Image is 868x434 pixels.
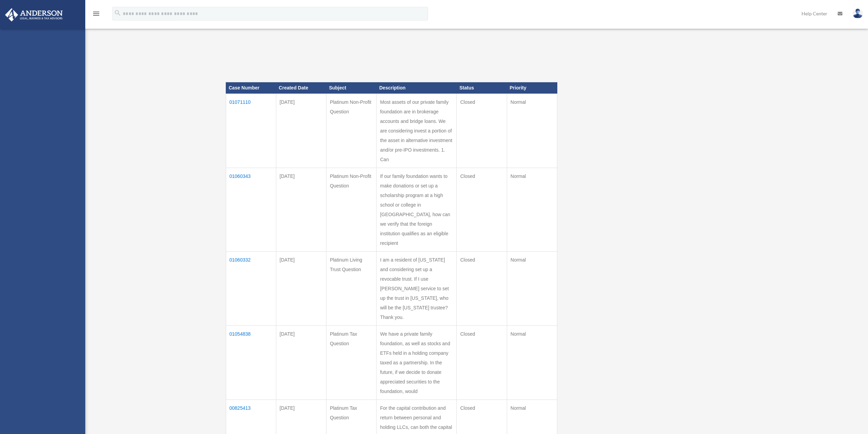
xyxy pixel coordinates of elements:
td: Closed [457,252,507,326]
th: Created Date [276,82,326,94]
img: User Pic [853,9,863,18]
img: Anderson Advisors Platinum Portal [3,8,65,22]
td: 01054838 [226,326,276,400]
td: [DATE] [276,326,326,400]
td: We have a private family foundation, as well as stocks and ETFs held in a holding company taxed a... [377,326,457,400]
th: Case Number [226,82,276,94]
i: menu [92,10,100,18]
th: Subject [326,82,377,94]
td: Normal [507,168,557,252]
td: 01071110 [226,94,276,168]
td: Normal [507,94,557,168]
td: Platinum Tax Question [326,326,377,400]
td: [DATE] [276,168,326,252]
td: Closed [457,168,507,252]
th: Description [377,82,457,94]
td: [DATE] [276,252,326,326]
td: [DATE] [276,94,326,168]
td: Most assets of our private family foundation are in brokerage accounts and bridge loans. We are c... [377,94,457,168]
td: Closed [457,94,507,168]
td: Platinum Living Trust Question [326,252,377,326]
th: Priority [507,82,557,94]
td: I am a resident of [US_STATE] and considering set up a revocable trust. If I use [PERSON_NAME] se... [377,252,457,326]
td: Normal [507,252,557,326]
i: search [114,9,121,17]
td: 01060332 [226,252,276,326]
td: Normal [507,326,557,400]
th: Status [457,82,507,94]
td: Closed [457,326,507,400]
td: If our family foundation wants to make donations or set up a scholarship program at a high school... [377,168,457,252]
td: Platinum Non-Profit Question [326,94,377,168]
td: Platinum Non-Profit Question [326,168,377,252]
a: menu [92,12,100,18]
td: 01060343 [226,168,276,252]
